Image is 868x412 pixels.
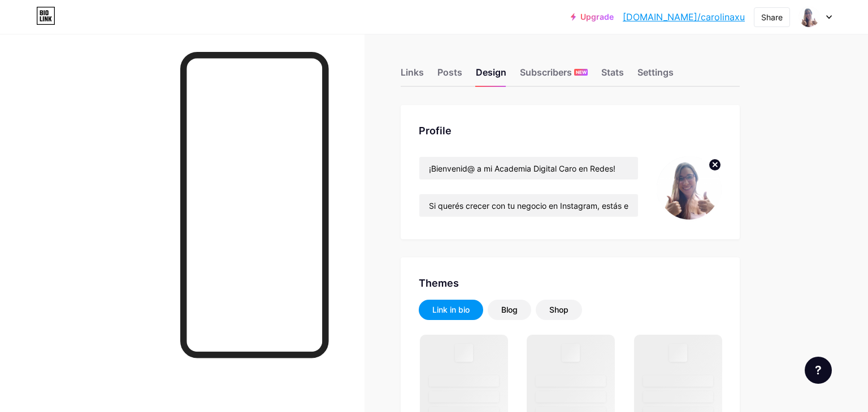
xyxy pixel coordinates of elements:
input: Bio [419,194,638,217]
div: Design [476,65,506,86]
div: Blog [501,304,518,315]
div: Settings [637,65,674,86]
a: [DOMAIN_NAME]/carolinaxu [623,10,745,24]
span: NEW [576,69,587,76]
a: Upgrade [571,12,614,21]
div: Posts [437,65,462,86]
img: Carolina Burgardt [657,156,722,221]
img: Carolina Burgardt [798,6,820,28]
div: Links [401,65,424,86]
div: Profile [419,123,722,138]
input: Name [419,157,638,179]
div: Subscribers [520,65,588,86]
div: Share [761,11,783,23]
div: Stats [601,65,624,86]
div: Link in bio [432,304,470,315]
div: Shop [549,304,568,315]
div: Themes [419,275,722,291]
